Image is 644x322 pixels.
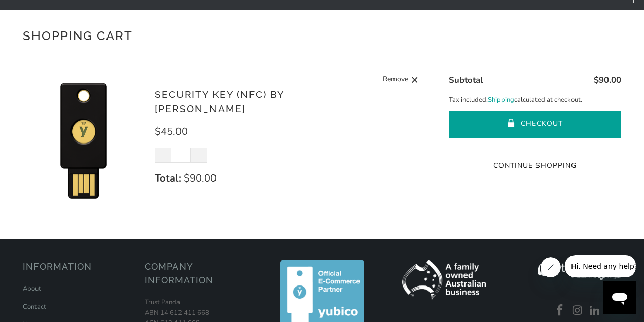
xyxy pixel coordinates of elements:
[155,89,284,115] a: Security Key (NFC) by [PERSON_NAME]
[383,74,418,86] a: Remove
[603,281,636,314] iframe: Button to launch messaging window
[541,257,561,277] iframe: Close message
[23,302,46,311] a: Contact
[155,125,188,138] span: $45.00
[552,304,567,317] a: Trust Panda Australia on Facebook
[23,25,621,45] h1: Shopping Cart
[383,74,408,86] span: Remove
[155,171,181,185] strong: Total:
[594,74,621,86] span: $90.00
[570,304,585,317] a: Trust Panda Australia on Instagram
[588,304,603,317] a: Trust Panda Australia on LinkedIn
[449,111,621,138] button: Checkout
[488,95,514,105] a: Shipping
[449,95,621,105] p: Tax included. calculated at checkout.
[449,160,621,171] a: Continue Shopping
[23,79,145,200] img: Security Key (NFC) by Yubico
[184,171,217,185] span: $90.00
[565,255,636,277] iframe: Message from company
[23,284,41,293] a: About
[6,7,73,15] span: Hi. Need any help?
[449,74,483,86] span: Subtotal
